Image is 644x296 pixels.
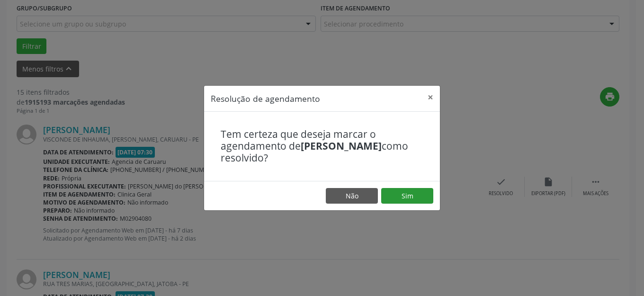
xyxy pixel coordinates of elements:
b: [PERSON_NAME] [301,139,382,152]
button: Não [326,188,378,204]
h5: Resolução de agendamento [211,92,320,105]
button: Sim [381,188,433,204]
button: Close [421,86,440,109]
h4: Tem certeza que deseja marcar o agendamento de como resolvido? [221,128,423,164]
